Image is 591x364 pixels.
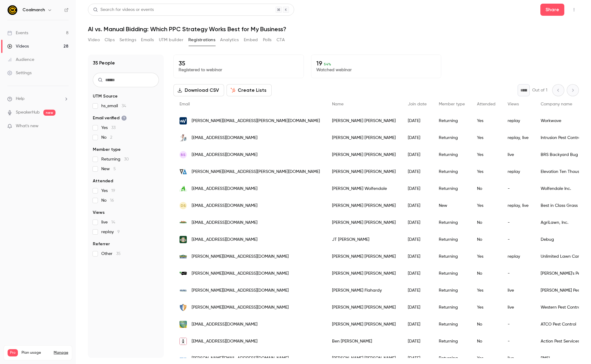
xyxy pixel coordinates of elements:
[433,197,471,214] div: New
[263,35,272,45] button: Polls
[192,220,257,226] span: [EMAIL_ADDRESS][DOMAIN_NAME]
[402,112,433,129] div: [DATE]
[22,7,45,13] h6: Coalmarch
[220,35,239,45] button: Analytics
[180,134,187,141] img: intrusionpest.com
[180,287,187,294] img: holperspest.com
[433,180,471,197] div: Returning
[110,135,112,140] span: 2
[502,197,535,214] div: replay, live
[471,282,502,299] div: Yes
[433,231,471,248] div: Returning
[402,231,433,248] div: [DATE]
[277,35,285,45] button: CTA
[173,84,224,96] button: Download CSV
[326,146,402,163] div: [PERSON_NAME] [PERSON_NAME]
[8,349,18,356] span: Pro
[101,166,116,172] span: New
[22,350,50,355] span: Plan usage
[508,102,519,106] span: Views
[8,356,19,362] p: Videos
[101,188,115,194] span: Yes
[93,7,154,13] div: Search for videos or events
[502,316,535,333] div: -
[93,178,113,184] span: Attended
[116,252,121,256] span: 35
[471,197,502,214] div: Yes
[502,180,535,197] div: -
[180,102,190,106] span: Email
[471,333,502,350] div: No
[471,146,502,163] div: Yes
[56,357,60,361] span: 28
[93,59,115,67] h1: 35 People
[326,129,402,146] div: [PERSON_NAME] [PERSON_NAME]
[471,299,502,316] div: Yes
[471,231,502,248] div: No
[192,321,257,328] span: [EMAIL_ADDRESS][DOMAIN_NAME]
[433,129,471,146] div: Returning
[402,282,433,299] div: [DATE]
[101,125,116,131] span: Yes
[101,229,120,235] span: replay
[439,102,465,106] span: Member type
[433,316,471,333] div: Returning
[192,270,289,277] span: [PERSON_NAME][EMAIL_ADDRESS][DOMAIN_NAME]
[180,321,187,328] img: atcopestcontrol.com
[569,5,579,15] button: Top Bar Actions
[326,333,402,350] div: Ben [PERSON_NAME]
[180,219,187,226] img: agrilawn.com
[433,112,471,129] div: Returning
[477,102,495,106] span: Attended
[192,253,289,260] span: [PERSON_NAME][EMAIL_ADDRESS][DOMAIN_NAME]
[471,214,502,231] div: No
[502,299,535,316] div: live
[502,248,535,265] div: replay
[180,185,187,192] img: wolfendaleinc.com
[43,110,55,116] span: new
[110,198,114,203] span: 16
[402,146,433,163] div: [DATE]
[502,129,535,146] div: replay, live
[192,118,320,124] span: [PERSON_NAME][EMAIL_ADDRESS][PERSON_NAME][DOMAIN_NAME]
[502,282,535,299] div: live
[159,35,183,45] button: UTM builder
[192,355,289,362] span: [PERSON_NAME][EMAIL_ADDRESS][DOMAIN_NAME]
[326,248,402,265] div: [PERSON_NAME] [PERSON_NAME]
[326,163,402,180] div: [PERSON_NAME] [PERSON_NAME]
[433,299,471,316] div: Returning
[141,35,154,45] button: Emails
[502,265,535,282] div: -
[244,35,258,45] button: Embed
[124,157,129,161] span: 30
[192,135,257,141] span: [EMAIL_ADDRESS][DOMAIN_NAME]
[192,203,257,209] span: [EMAIL_ADDRESS][DOMAIN_NAME]
[326,112,402,129] div: [PERSON_NAME] [PERSON_NAME]
[402,248,433,265] div: [DATE]
[119,35,136,45] button: Settings
[7,30,28,36] div: Events
[433,265,471,282] div: Returning
[402,333,433,350] div: [DATE]
[402,163,433,180] div: [DATE]
[101,103,126,109] span: hs_email
[113,167,116,171] span: 5
[433,146,471,163] div: Returning
[402,214,433,231] div: [DATE]
[93,93,159,257] section: facet-groups
[502,214,535,231] div: -
[180,338,187,345] img: actionpestsc.com
[433,163,471,180] div: Returning
[326,214,402,231] div: [PERSON_NAME] [PERSON_NAME]
[326,316,402,333] div: [PERSON_NAME] [PERSON_NAME]
[188,35,215,45] button: Registrations
[7,70,32,76] div: Settings
[101,134,112,141] span: No
[402,299,433,316] div: [DATE]
[541,102,572,106] span: Company name
[471,163,502,180] div: Yes
[93,241,110,247] span: Referrer
[180,270,187,277] img: sergiospestcontrol.com
[54,350,68,355] a: Manage
[93,115,127,121] span: Email verified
